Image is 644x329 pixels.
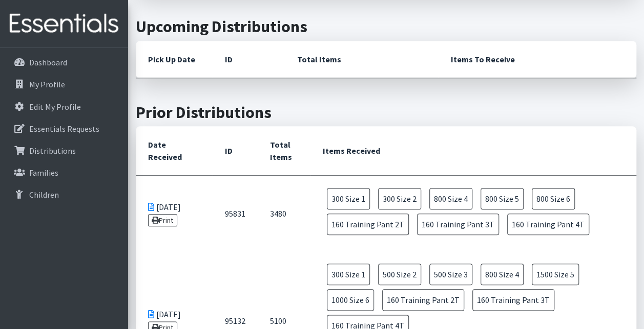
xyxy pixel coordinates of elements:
[213,41,285,78] th: ID
[429,264,472,285] span: 500 Size 3
[4,119,124,139] a: Essentials Requests
[4,52,124,73] a: Dashboard
[4,162,124,183] a: Families
[327,264,370,285] span: 300 Size 1
[327,289,374,311] span: 1000 Size 6
[4,74,124,95] a: My Profile
[258,126,310,176] th: Total Items
[29,79,65,89] p: My Profile
[148,214,177,226] a: Print
[213,176,258,252] td: 95831
[472,289,554,311] span: 160 Training Pant 3T
[136,17,636,36] h2: Upcoming Distributions
[29,124,99,134] p: Essentials Requests
[532,188,575,209] span: 800 Size 6
[29,190,59,200] p: Children
[327,188,370,209] span: 300 Size 1
[4,7,124,41] img: HumanEssentials
[29,57,67,67] p: Dashboard
[29,168,58,178] p: Families
[258,176,310,252] td: 3480
[285,41,439,78] th: Total Items
[136,41,213,78] th: Pick Up Date
[532,264,579,285] span: 1500 Size 5
[429,188,472,209] span: 800 Size 4
[136,126,213,176] th: Date Received
[417,214,499,235] span: 160 Training Pant 3T
[4,184,124,205] a: Children
[507,214,589,235] span: 160 Training Pant 4T
[481,264,524,285] span: 800 Size 4
[382,289,464,311] span: 160 Training Pant 2T
[310,126,636,176] th: Items Received
[327,214,409,235] span: 160 Training Pant 2T
[29,146,76,156] p: Distributions
[136,103,636,122] h2: Prior Distributions
[481,188,524,209] span: 800 Size 5
[136,176,213,252] td: [DATE]
[4,140,124,161] a: Distributions
[4,97,124,117] a: Edit My Profile
[29,102,81,112] p: Edit My Profile
[438,41,636,78] th: Items To Receive
[213,126,258,176] th: ID
[378,188,421,209] span: 300 Size 2
[378,264,421,285] span: 500 Size 2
